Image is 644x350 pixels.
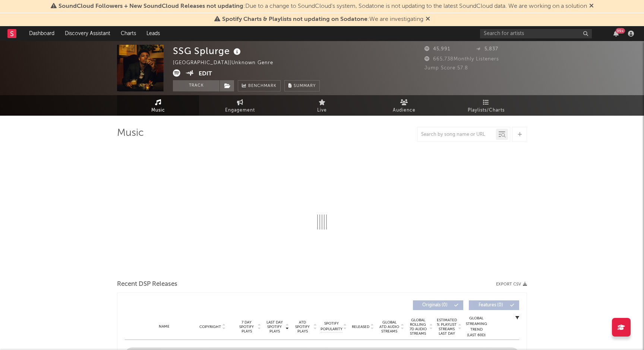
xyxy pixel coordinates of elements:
[294,84,316,88] span: Summary
[59,3,587,9] span: : Due to a change to SoundCloud's system, Sodatone is not updating to the latest SoundCloud data....
[140,324,189,329] div: Name
[616,28,625,34] div: 99 +
[117,95,199,116] a: Music
[222,16,423,22] span: : We are investigating
[237,320,256,334] span: 7 Day Spotify Plays
[284,80,320,91] button: Summary
[417,132,496,138] input: Search by song name or URL
[116,26,141,41] a: Charts
[141,26,165,41] a: Leads
[248,82,277,91] span: Benchmark
[265,320,284,334] span: Last Day Spotify Plays
[59,3,243,9] span: SoundCloud Followers + New SoundCloud Releases not updating
[496,282,527,287] button: Export CSV
[379,320,400,334] span: Global ATD Audio Streams
[173,59,282,68] div: [GEOGRAPHIC_DATA] | Unknown Genre
[321,321,342,332] span: Spotify Popularity
[60,26,116,41] a: Discovery Assistant
[199,69,212,79] button: Edit
[480,29,592,38] input: Search for artists
[424,57,499,62] span: 665,738 Monthly Listeners
[173,45,243,57] div: SSG Splurge
[476,47,498,51] span: 5,837
[445,95,527,116] a: Playlists/Charts
[424,66,468,71] span: Jump Score: 57.8
[474,303,508,307] span: Features ( 0 )
[424,47,450,51] span: 45,991
[222,16,367,22] span: Spotify Charts & Playlists not updating on Sodatone
[413,300,463,310] button: Originals(0)
[281,95,363,116] a: Live
[393,106,416,115] span: Audience
[613,31,619,37] button: 99+
[408,318,428,336] span: Global Rolling 7D Audio Streams
[117,280,177,289] span: Recent DSP Releases
[469,300,519,310] button: Features(0)
[293,320,312,334] span: ATD Spotify Plays
[199,95,281,116] a: Engagement
[317,106,327,115] span: Live
[426,16,430,22] span: Dismiss
[225,106,255,115] span: Engagement
[465,316,487,338] div: Global Streaming Trend (Last 60D)
[24,26,60,41] a: Dashboard
[199,325,221,329] span: Copyright
[418,303,452,307] span: Originals ( 0 )
[436,318,457,336] span: Estimated % Playlist Streams Last Day
[589,3,594,9] span: Dismiss
[173,80,220,91] button: Track
[151,106,165,115] span: Music
[352,325,369,329] span: Released
[468,106,505,115] span: Playlists/Charts
[363,95,445,116] a: Audience
[238,80,281,91] a: Benchmark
